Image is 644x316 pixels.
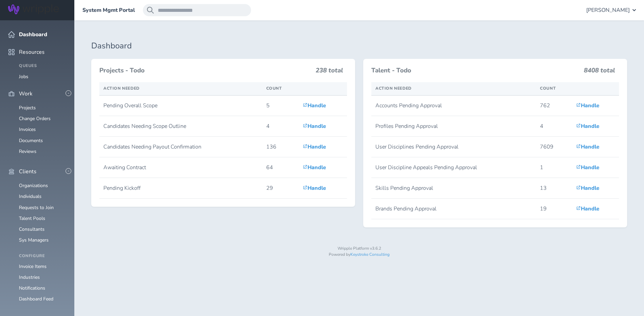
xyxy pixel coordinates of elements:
p: Wripple Platform v3.6.2 [91,246,627,251]
td: 4 [262,116,299,137]
a: Invoice Items [19,263,47,270]
a: Handle [303,164,326,171]
span: Action Needed [103,86,140,91]
a: Handle [576,184,599,192]
a: Documents [19,137,43,144]
a: Handle [576,102,599,109]
td: 64 [262,157,299,178]
span: Dashboard [19,31,47,38]
a: Consultants [19,226,45,232]
a: Handle [303,143,326,151]
a: System Mgmt Portal [82,7,135,13]
td: 19 [536,199,572,219]
td: 13 [536,178,572,199]
a: Notifications [19,285,45,291]
td: Pending Kickoff [99,178,262,199]
a: Projects [19,105,36,111]
a: Reviews [19,148,36,155]
h3: 8408 total [584,67,615,77]
td: Candidates Needing Payout Confirmation [99,137,262,157]
td: 136 [262,137,299,157]
a: Invoices [19,126,36,133]
a: Handle [303,102,326,109]
td: Candidates Needing Scope Outline [99,116,262,137]
a: Individuals [19,193,42,200]
p: Powered by [91,252,627,257]
a: Handle [303,122,326,130]
span: Count [540,86,556,91]
a: Talent Pools [19,215,45,222]
span: Clients [19,168,36,175]
td: Awaiting Contract [99,157,262,178]
h4: Queues [19,64,66,68]
h3: Projects - Todo [99,67,312,74]
a: Handle [576,164,599,171]
td: Skills Pending Approval [371,178,536,199]
a: Jobs [19,73,28,80]
h1: Dashboard [91,41,627,51]
a: Industries [19,274,40,280]
a: Handle [576,122,599,130]
button: [PERSON_NAME] [586,4,636,16]
a: Dashboard Feed [19,296,53,302]
span: [PERSON_NAME] [586,7,630,13]
a: Organizations [19,182,48,189]
a: Requests to Join [19,204,54,211]
td: 762 [536,95,572,116]
a: Keystroke Consulting [350,252,390,257]
span: Action Needed [375,86,412,91]
td: 5 [262,95,299,116]
td: Pending Overall Scope [99,95,262,116]
span: Resources [19,49,45,55]
td: User Discipline Appeals Pending Approval [371,157,536,178]
h3: 238 total [316,67,343,77]
td: 29 [262,178,299,199]
td: Profiles Pending Approval [371,116,536,137]
h4: Configure [19,254,66,258]
td: 7609 [536,137,572,157]
span: Work [19,91,32,97]
td: 1 [536,157,572,178]
td: Brands Pending Approval [371,199,536,219]
button: - [66,90,71,96]
h3: Talent - Todo [371,67,580,74]
td: User Disciplines Pending Approval [371,137,536,157]
img: Wripple [8,4,59,14]
a: Handle [303,184,326,192]
td: 4 [536,116,572,137]
a: Change Orders [19,115,51,122]
td: Accounts Pending Approval [371,95,536,116]
a: Handle [576,205,599,212]
span: Count [266,86,282,91]
button: - [66,168,71,174]
a: Handle [576,143,599,151]
a: Sys Managers [19,237,49,243]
